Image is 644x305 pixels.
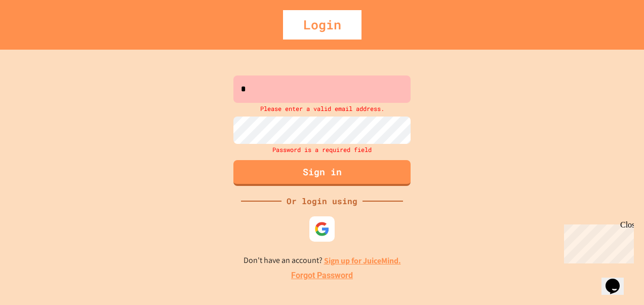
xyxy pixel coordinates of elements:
[283,10,361,40] div: Login
[324,255,401,266] a: Sign up for JuiceMind.
[244,254,401,267] p: Don't have an account?
[4,4,70,64] div: Chat with us now!Close
[231,144,413,155] div: Password is a required field
[291,270,353,282] a: Forgot Password
[281,195,363,207] div: Or login using
[314,221,330,237] img: google-icon.svg
[233,160,411,186] button: Sign in
[231,103,413,114] div: Please enter a valid email address.
[601,264,634,295] iframe: chat widget
[560,220,634,263] iframe: chat widget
